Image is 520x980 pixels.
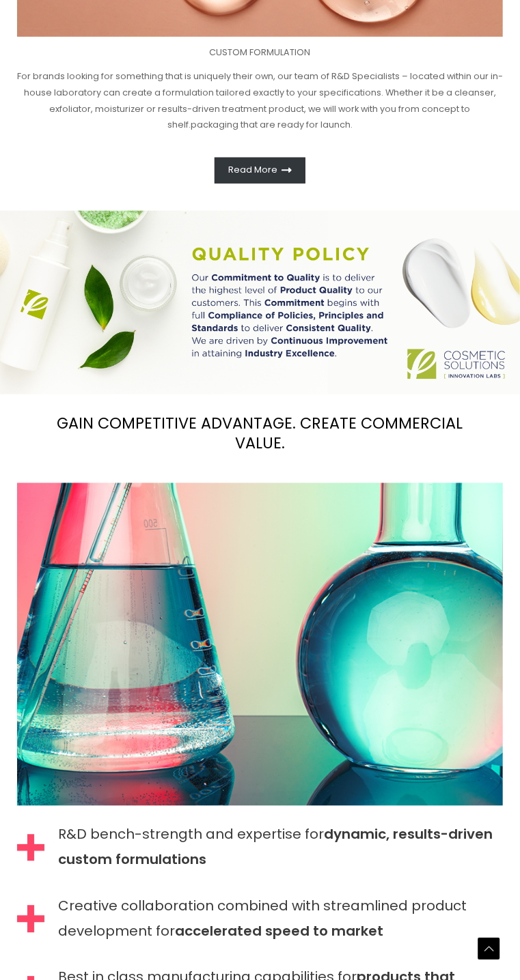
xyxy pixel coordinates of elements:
[58,822,503,873] span: R&D bench-strength and expertise for
[17,835,44,862] img: Plus Icon
[17,47,503,59] h3: CUSTOM FORMULATION
[58,894,503,945] span: Creative collaboration combined with streamlined product development for
[229,166,278,175] span: Read More
[215,158,305,184] a: Read More
[17,906,44,933] img: Plus Icon
[17,68,503,133] p: For brands looking for something that is uniquely their own, our team of R&D Specialists – locate...
[175,922,383,941] strong: accelerated speed to market
[17,483,503,807] img: Competitive Advantage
